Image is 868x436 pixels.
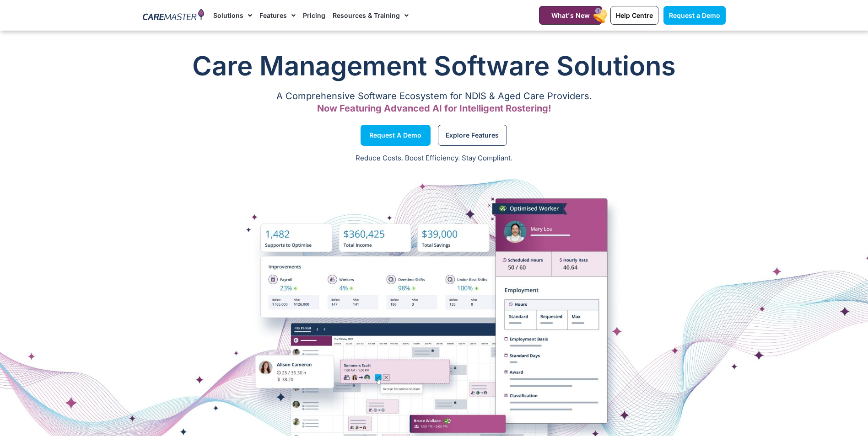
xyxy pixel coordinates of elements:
h1: Care Management Software Solutions [143,48,726,84]
a: What's New [539,6,602,25]
span: Now Featuring Advanced AI for Intelligent Rostering! [317,103,551,114]
a: Help Centre [610,6,658,25]
p: Reduce Costs. Boost Efficiency. Stay Compliant. [5,153,863,164]
a: Request a Demo [361,125,431,146]
p: A Comprehensive Software Ecosystem for NDIS & Aged Care Providers. [143,93,726,99]
img: CareMaster Logo [143,9,205,22]
span: Request a Demo [369,133,421,138]
a: Explore Features [438,125,507,146]
span: What's New [551,11,590,19]
a: Request a Demo [663,6,726,25]
span: Explore Features [446,133,499,138]
span: Request a Demo [669,11,720,19]
span: Help Centre [616,11,653,19]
